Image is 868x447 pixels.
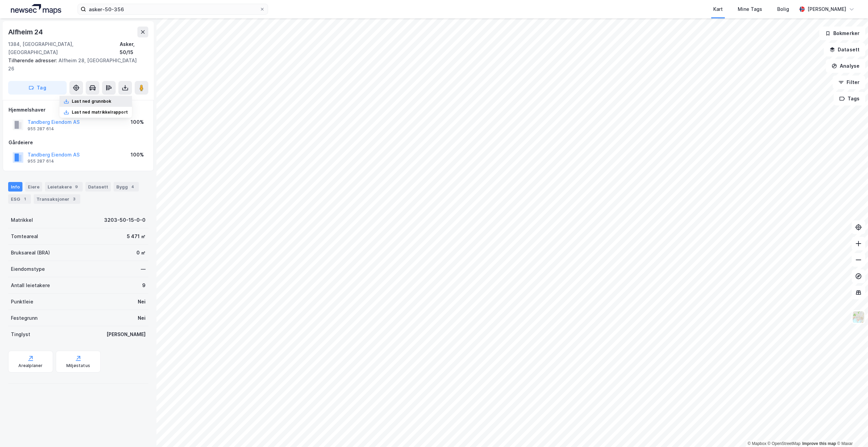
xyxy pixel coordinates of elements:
div: 955 287 614 [28,159,54,164]
div: Matrikkel [11,216,33,224]
span: Tilhørende adresser: [8,57,59,63]
div: Kart [713,5,723,13]
div: Miljøstatus [66,363,90,368]
div: Last ned grunnbok [72,99,111,104]
button: Datasett [824,43,865,56]
div: 9 [73,183,80,190]
div: 100% [131,151,144,159]
div: Festegrunn [11,314,37,322]
div: Bygg [114,182,139,192]
button: Bokmerker [819,27,865,40]
a: Improve this map [802,441,836,446]
div: Mine Tags [738,5,762,13]
div: Transaksjoner [34,194,80,204]
button: Tags [834,92,865,105]
div: Tomteareal [11,232,38,241]
div: Antall leietakere [11,281,50,289]
div: ESG [8,194,31,204]
button: Analyse [826,59,865,73]
div: [PERSON_NAME] [106,330,146,338]
div: 1 [21,196,28,202]
div: Datasett [85,182,111,192]
img: Z [852,311,865,324]
div: Punktleie [11,298,33,306]
div: Nei [138,298,146,306]
div: Eiendomstype [11,265,45,273]
div: Info [8,182,22,192]
div: 5 471 ㎡ [127,232,146,241]
div: 1384, [GEOGRAPHIC_DATA], [GEOGRAPHIC_DATA] [8,40,120,56]
div: 3 [71,196,78,202]
div: Alfheim 28, [GEOGRAPHIC_DATA] 26 [8,56,143,73]
div: 100% [131,118,144,126]
div: Asker, 50/15 [120,40,148,56]
input: Søk på adresse, matrikkel, gårdeiere, leietakere eller personer [86,4,260,14]
div: 0 ㎡ [136,249,146,257]
div: Kontrollprogram for chat [834,414,868,447]
div: 4 [129,183,136,190]
iframe: Chat Widget [834,414,868,447]
div: Last ned matrikkelrapport [72,110,128,115]
div: Hjemmelshaver [9,106,148,114]
div: Nei [138,314,146,322]
div: — [141,265,146,273]
button: Tag [8,81,67,95]
div: 955 287 614 [28,126,54,132]
div: 3203-50-15-0-0 [104,216,146,224]
div: Leietakere [45,182,83,192]
a: Mapbox [748,441,766,446]
div: Eiere [25,182,42,192]
div: Gårdeiere [9,138,148,147]
div: Arealplaner [18,363,43,368]
div: Tinglyst [11,330,30,338]
a: OpenStreetMap [768,441,801,446]
div: 9 [142,281,146,289]
div: [PERSON_NAME] [807,5,846,13]
div: Alfheim 24 [8,27,44,37]
button: Filter [833,76,865,89]
div: Bruksareal (BRA) [11,249,50,257]
div: Bolig [777,5,789,13]
img: logo.a4113a55bc3d86da70a041830d287a7e.svg [11,4,61,14]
